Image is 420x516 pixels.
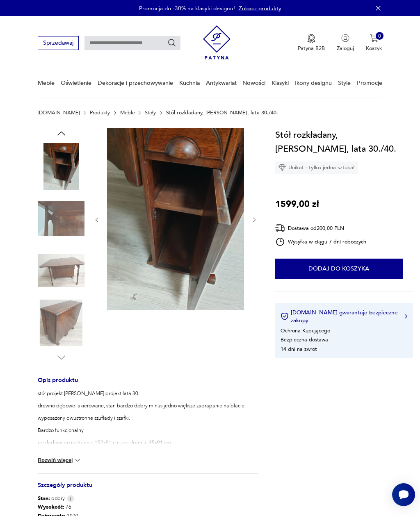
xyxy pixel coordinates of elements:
[275,128,413,156] h1: Stół rozkładany, [PERSON_NAME], lata 30./40.
[90,110,110,116] a: Produkty
[145,110,156,116] a: Stoły
[275,223,285,233] img: Ikona dostawy
[341,34,349,42] img: Ikonka użytkownika
[275,223,366,233] div: Dostawa od 200,00 PLN
[38,427,246,434] p: Bardzo funkcjonalny.
[38,502,87,511] p: 76
[281,327,330,334] li: Ochrona Kupującego
[337,45,354,52] p: Zaloguj
[366,34,382,52] button: 0Koszyk
[275,197,319,211] p: 1599,00 zł
[295,69,332,97] a: Ikony designu
[275,161,358,174] div: Unikat - tylko jedna sztuka!
[275,259,403,279] button: Dodaj do koszyka
[357,69,382,97] a: Promocje
[338,69,351,97] a: Style
[107,128,244,310] img: Zdjęcie produktu Stół rozkładany, HARRIS LEBUS, lata 30./40.
[242,69,265,97] a: Nowości
[376,32,384,40] div: 0
[67,495,74,502] img: Info icon
[38,36,78,50] button: Sprzedawaj
[38,248,84,294] img: Zdjęcie produktu Stół rozkładany, HARRIS LEBUS, lata 30./40.
[38,414,246,422] p: wyposażony dwustronne szuflady i szafki.
[281,336,328,343] li: Bezpieczna dostawa
[38,378,258,390] h3: Opis produktu
[179,69,200,97] a: Kuchnia
[281,312,289,321] img: Ikona certyfikatu
[38,456,82,464] button: Rozwiń więcej
[405,314,407,318] img: Ikona strzałki w prawo
[337,34,354,52] button: Zaloguj
[139,5,235,12] p: Promocja do -30% na klasyki designu!
[366,45,382,52] p: Koszyk
[278,164,286,171] img: Ikona diamentu
[38,69,55,97] a: Meble
[38,195,84,242] img: Zdjęcie produktu Stół rozkładany, HARRIS LEBUS, lata 30./40.
[298,34,325,52] a: Ikona medaluPatyna B2B
[206,69,237,97] a: Antykwariat
[98,69,173,97] a: Dekoracje i przechowywanie
[275,237,366,247] div: Wysyłka w ciągu 7 dni roboczych
[281,346,317,353] li: 14 dni na zwrot
[370,34,378,42] img: Ikona koszyka
[38,483,258,495] h3: Szczegóły produktu
[38,503,64,511] b: Wysokość :
[73,456,82,464] img: chevron down
[307,34,315,43] img: Ikona medalu
[38,402,246,409] p: drewno dębowe lakierowane, stan bardzo dobry minus jedno większe zadrapanie na blacie.
[38,439,246,446] p: rozkładany po rozłożeniu 152x91 cm, po złożeniu 35x91 cm.
[38,110,80,116] a: [DOMAIN_NAME]
[167,39,176,48] button: Szukaj
[298,34,325,52] button: Patyna B2B
[38,41,78,46] a: Sprzedawaj
[239,5,281,12] a: Zobacz produkty
[38,495,65,502] span: dobry
[38,143,84,190] img: Zdjęcie produktu Stół rozkładany, HARRIS LEBUS, lata 30./40.
[38,390,246,397] p: stół projekt [PERSON_NAME] projekt lata 30
[61,69,91,97] a: Oświetlenie
[272,69,289,97] a: Klasyki
[281,309,407,324] button: [DOMAIN_NAME] gwarantuje bezpieczne zakupy
[38,300,84,346] img: Zdjęcie produktu Stół rozkładany, HARRIS LEBUS, lata 30./40.
[298,45,325,52] p: Patyna B2B
[166,110,278,116] p: Stół rozkładany, [PERSON_NAME], lata 30./40.
[38,495,50,502] b: Stan:
[120,110,135,116] a: Meble
[392,483,415,506] iframe: Smartsupp widget button
[203,23,231,62] img: Patyna - sklep z meblami i dekoracjami vintage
